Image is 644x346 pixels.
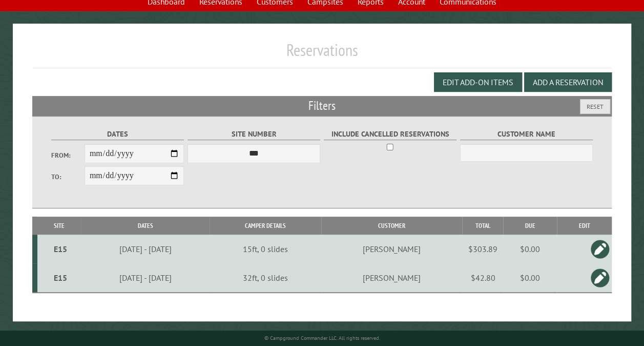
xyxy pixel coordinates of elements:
th: Dates [81,217,210,235]
button: Reset [580,99,610,114]
label: To: [51,172,85,182]
div: E15 [41,273,80,283]
label: From: [51,150,85,160]
h1: Reservations [32,40,612,68]
label: Customer Name [460,128,593,140]
td: 32ft, 0 slides [210,263,321,293]
td: [PERSON_NAME] [321,235,463,263]
th: Total [462,217,503,235]
th: Customer [321,217,463,235]
h2: Filters [32,96,612,116]
div: [DATE] - [DATE] [83,244,208,254]
td: 15ft, 0 slides [210,235,321,263]
div: E15 [41,244,80,254]
button: Add a Reservation [524,72,612,92]
th: Site [37,217,81,235]
small: © Campground Commander LLC. All rights reserved. [264,335,380,341]
td: $42.80 [462,263,503,293]
th: Due [503,217,557,235]
th: Camper Details [210,217,321,235]
td: [PERSON_NAME] [321,263,463,293]
label: Include Cancelled Reservations [324,128,456,140]
th: Edit [557,217,612,235]
button: Edit Add-on Items [434,72,522,92]
td: $0.00 [503,263,557,293]
div: [DATE] - [DATE] [83,273,208,283]
label: Site Number [188,128,320,140]
td: $303.89 [462,235,503,263]
td: $0.00 [503,235,557,263]
label: Dates [51,128,184,140]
